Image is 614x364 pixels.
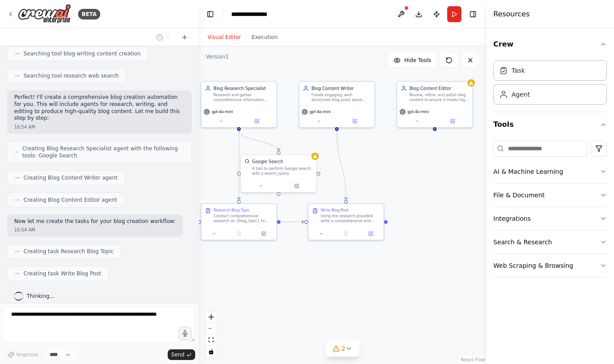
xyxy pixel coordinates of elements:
button: Start a new chat [177,32,192,43]
div: BETA [78,9,100,20]
button: Hide right sidebar [467,8,479,20]
span: Searching tool blog writing content creation [24,50,141,57]
button: Open in side panel [360,230,381,238]
button: Execution [246,32,283,43]
span: 2 [342,344,346,353]
button: toggle interactivity [205,346,217,357]
button: Open in side panel [240,117,274,125]
button: Tools [493,112,607,137]
div: Blog Content WriterCreate engaging, well-structured blog posts about {blog_topic} that are inform... [299,81,375,128]
g: Edge from ebafcfd7-604e-4cea-8ba7-f487f1b7e2de to 084691c6-674c-4471-8411-9156dceadeaa [236,131,242,200]
button: Open in side panel [338,117,372,125]
p: Perfect! I'll create a comprehensive blog creation automation for you. This will include agents f... [14,94,185,121]
div: Blog Content Editor [409,85,469,91]
button: Hide Tools [388,53,437,67]
div: React Flow controls [205,311,217,357]
img: Logo [18,4,71,24]
div: Agent [512,90,530,99]
span: Hide Tools [404,57,431,64]
div: Blog Research SpecialistResearch and gather comprehensive information about {blog_topic}, includi... [201,81,277,128]
span: Creating Blog Content Editor agent [24,196,117,204]
span: Improve [16,351,38,358]
button: Search & Research [493,231,607,254]
div: Review, refine, and polish blog content to ensure it meets high editorial standards, is error-fre... [409,93,469,102]
button: Improve [4,349,42,360]
button: Web Scraping & Browsing [493,254,607,277]
div: Research Blog Topic [213,207,250,212]
nav: breadcrumb [231,10,277,19]
button: Switch to previous chat [153,32,174,43]
div: Tools [493,137,607,285]
div: Write Blog Post [321,207,349,212]
button: File & Document [493,184,607,207]
div: 10:54 AM [14,124,185,130]
span: Thinking... [27,293,55,300]
button: Open in side panel [279,182,314,190]
g: Edge from 3dae3563-cdd2-49f5-9694-8f96fbf57f32 to 49a227c7-3a64-42e7-b030-c127af234a86 [334,131,349,200]
button: Crew [493,32,607,57]
button: Open in side panel [253,230,274,238]
div: Blog Content Writer [311,85,371,91]
div: Google Search [252,159,283,165]
span: gpt-4o-mini [310,110,331,114]
div: Task [512,66,525,75]
button: Send [168,349,195,360]
button: 2 [326,341,360,357]
div: A tool to perform Google search with a search_query. [252,166,313,176]
div: Research Blog TopicConduct comprehensive research on {blog_topic} to gather current information, ... [201,204,277,240]
span: Searching tool research web search [24,72,118,79]
button: zoom in [205,311,217,323]
g: Edge from 084691c6-674c-4471-8411-9156dceadeaa to 49a227c7-3a64-42e7-b030-c127af234a86 [280,219,304,225]
button: Visual Editor [202,32,246,43]
button: No output available [226,230,252,238]
button: Integrations [493,207,607,230]
div: Research and gather comprehensive information about {blog_topic}, including current trends, stati... [213,93,273,102]
button: fit view [205,334,217,346]
button: No output available [333,230,359,238]
span: Creating task Write Blog Post [24,270,101,277]
span: Creating Blog Research Specialist agent with the following tools: Google Search [22,145,184,159]
h4: Resources [493,9,530,20]
span: Send [171,351,185,358]
button: AI & Machine Learning [493,160,607,183]
span: gpt-4o-mini [212,110,233,114]
g: Edge from ebafcfd7-604e-4cea-8ba7-f487f1b7e2de to 53d21611-320a-4113-9432-f714cd8fb2fc [236,131,282,151]
div: Blog Research Specialist [213,85,273,91]
div: Blog Content EditorReview, refine, and polish blog content to ensure it meets high editorial stan... [397,81,473,128]
a: React Flow attribution [461,357,485,362]
p: Now let me create the tasks for your blog creation workflow: [14,218,176,225]
div: 10:54 AM [14,227,176,233]
span: gpt-4o-mini [408,110,429,114]
button: zoom out [205,323,217,334]
button: Click to speak your automation idea [178,327,192,340]
span: Creating Blog Content Writer agent [24,174,118,181]
div: Using the research provided, write a comprehensive and engaging blog post about {blog_topic}. Str... [321,214,380,223]
span: Creating task Research Blog Topic [24,248,114,255]
div: Version 1 [206,53,229,60]
div: Create engaging, well-structured blog posts about {blog_topic} that are informative, SEO-friendly... [311,93,371,102]
img: SerplyWebSearchTool [245,159,250,164]
div: SerplyWebSearchToolGoogle SearchA tool to perform Google search with a search_query. [240,154,317,192]
div: Conduct comprehensive research on {blog_topic} to gather current information, trends, statistics,... [213,214,273,223]
button: Hide left sidebar [204,8,216,20]
div: Write Blog PostUsing the research provided, write a comprehensive and engaging blog post about {b... [308,204,384,240]
div: Crew [493,57,607,112]
button: Open in side panel [435,117,470,125]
